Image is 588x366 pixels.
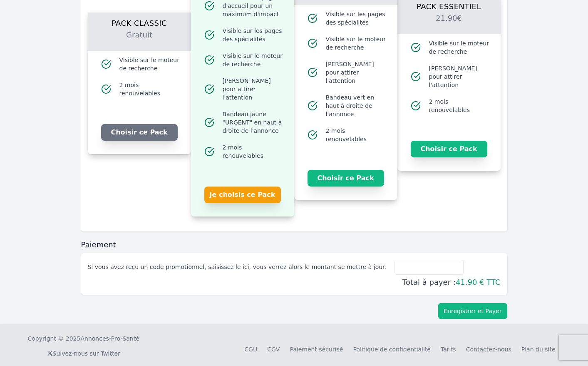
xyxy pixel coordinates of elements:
[223,77,284,102] span: [PERSON_NAME] pour attirer l'attention
[223,143,284,160] span: 2 mois renouvelables
[119,81,181,97] span: 2 mois renouvelables
[394,260,464,275] input: Si vous avez reçu un code promotionnel, saisissez le ici, vous verrez alors le montant se mettre ...
[326,10,387,27] span: Visible sur les pages des spécialités
[326,127,387,143] span: 2 mois renouvelables
[98,12,181,29] h1: Pack Classic
[119,56,181,72] span: Visible sur le moteur de recherche
[429,97,491,114] span: 2 mois renouvelables
[88,276,501,288] div: Total à payer :
[407,12,491,34] h2: 21.90€
[290,346,343,353] a: Paiement sécurisé
[267,346,280,353] a: CGV
[223,110,284,135] span: Bandeau jaune "URGENT" en haut à droite de l'annonce
[411,141,487,157] button: Choisir ce Pack
[80,334,139,343] a: Annonces-Pro-Santé
[223,27,284,43] span: Visible sur les pages des spécialités
[88,260,501,275] label: Si vous avez reçu un code promotionnel, saisissez le ici, vous verrez alors le montant se mettre ...
[466,346,511,353] a: Contactez-nous
[326,35,387,52] span: Visible sur le moteur de recherche
[326,93,387,118] span: Bandeau vert en haut à droite de l'annonce
[81,240,507,250] h3: Paiement
[429,64,491,89] span: [PERSON_NAME] pour attirer l'attention
[456,278,501,286] span: 41.90 € TTC
[98,29,181,51] h2: Gratuit
[101,124,178,141] button: Choisir ce Pack
[521,346,556,353] a: Plan du site
[353,346,431,353] a: Politique de confidentialité
[429,39,491,56] span: Visible sur le moteur de recherche
[223,52,284,68] span: Visible sur le moteur de recherche
[204,187,281,203] button: Je choisis ce Pack
[28,334,139,343] div: Copyright © 2025
[438,303,507,319] button: Enregistrer et Payer
[326,60,387,85] span: [PERSON_NAME] pour attirer l'attention
[308,170,384,187] button: Choisir ce Pack
[441,346,456,353] a: Tarifs
[47,350,120,357] a: Suivez-nous sur Twitter
[244,346,257,353] a: CGU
